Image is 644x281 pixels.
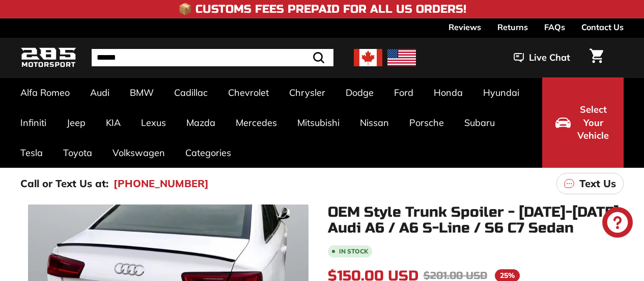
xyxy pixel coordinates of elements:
a: Infiniti [10,108,57,138]
a: Lexus [131,108,176,138]
a: Ford [384,78,424,108]
a: Hyundai [473,78,529,108]
a: Dodge [335,78,384,108]
span: Live Chat [529,51,570,64]
span: Select Your Vehicle [576,103,610,142]
a: BMW [120,78,164,108]
a: [PHONE_NUMBER] [114,176,209,191]
a: Returns [497,18,528,36]
a: Mazda [176,108,226,138]
button: Select Your Vehicle [542,78,624,168]
a: Mercedes [226,108,287,138]
a: Volkswagen [102,138,175,168]
a: Tesla [10,138,53,168]
img: Logo_285_Motorsport_areodynamics_components [20,46,76,70]
a: Subaru [454,108,505,138]
a: Cart [583,40,609,75]
p: Call or Text Us at: [20,176,108,191]
a: Contact Us [581,18,624,36]
a: Chevrolet [218,78,279,108]
a: Reviews [449,18,481,36]
b: In stock [339,248,368,254]
a: Mitsubishi [287,108,350,138]
h1: OEM Style Trunk Spoiler - [DATE]-[DATE] Audi A6 / A6 S-Line / S6 C7 Sedan [328,205,624,236]
p: Text Us [579,176,616,191]
a: Porsche [399,108,454,138]
a: Toyota [53,138,102,168]
a: Audi [80,78,120,108]
a: FAQs [544,18,565,36]
h4: 📦 Customs Fees Prepaid for All US Orders! [178,3,466,15]
a: Chrysler [279,78,335,108]
a: Jeep [57,108,96,138]
button: Live Chat [500,45,583,70]
input: Search [92,49,333,66]
a: Alfa Romeo [10,78,80,108]
a: KIA [96,108,131,138]
a: Honda [424,78,473,108]
a: Categories [175,138,241,168]
a: Cadillac [164,78,218,108]
a: Text Us [556,173,624,194]
inbox-online-store-chat: Shopify online store chat [599,207,636,240]
a: Nissan [350,108,399,138]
